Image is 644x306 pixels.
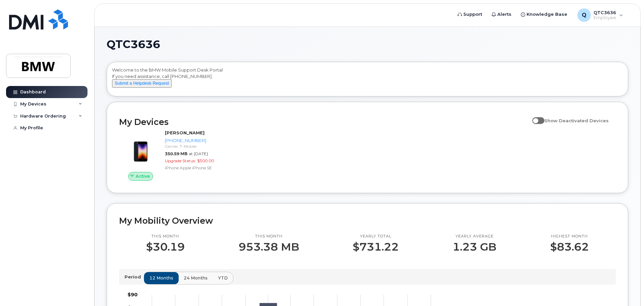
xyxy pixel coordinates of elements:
p: Highest month [550,234,589,239]
p: Yearly total [353,234,399,239]
span: 24 months [184,275,208,281]
span: $500.00 [197,158,214,163]
div: [PHONE_NUMBER] [165,137,235,144]
span: Upgrade Status: [165,158,196,163]
div: Carrier: T-Mobile [165,143,235,149]
p: This month [146,234,185,239]
span: 350.59 MB [165,151,187,156]
h2: My Mobility Overview [119,216,616,226]
a: Active[PERSON_NAME][PHONE_NUMBER]Carrier: T-Mobile350.59 MBat [DATE]Upgrade Status:$500.00iPhone ... [119,130,237,181]
p: 1.23 GB [453,241,496,253]
p: Yearly average [453,234,496,239]
tspan: $90 [128,292,138,298]
p: $30.19 [146,241,185,253]
span: YTD [218,275,228,281]
span: Show Deactivated Devices [544,118,609,123]
strong: [PERSON_NAME] [165,130,205,135]
iframe: Messenger Launcher [615,277,639,301]
p: 953.38 MB [239,241,299,253]
div: iPhone Apple iPhone SE [165,165,235,171]
img: image20231002-3703462-10zne2t.jpeg [124,133,157,165]
p: $83.62 [550,241,589,253]
p: Period [124,274,144,280]
a: Submit a Helpdesk Request [112,80,172,86]
h2: My Devices [119,117,529,127]
div: Welcome to the BMW Mobile Support Desk Portal If you need assistance, call [PHONE_NUMBER]. [112,67,623,94]
p: $731.22 [353,241,399,253]
span: QTC3636 [107,39,160,49]
span: at [DATE] [189,151,208,156]
input: Show Deactivated Devices [532,114,538,120]
p: This month [239,234,299,239]
span: Active [136,173,150,179]
button: Submit a Helpdesk Request [112,79,172,88]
